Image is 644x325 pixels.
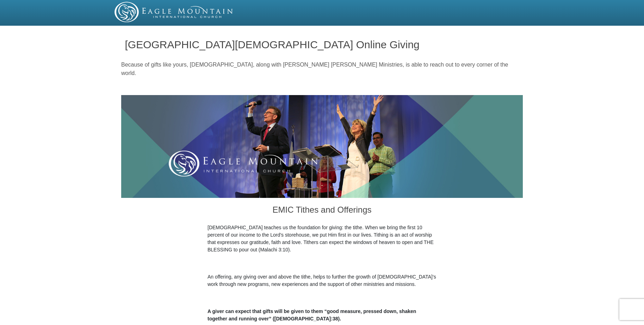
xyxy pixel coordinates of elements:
b: A giver can expect that gifts will be given to them “good measure, pressed down, shaken together ... [208,308,416,321]
p: [DEMOGRAPHIC_DATA] teaches us the foundation for giving: the tithe. When we bring the first 10 pe... [208,224,436,254]
h1: [GEOGRAPHIC_DATA][DEMOGRAPHIC_DATA] Online Giving [125,39,519,50]
img: EMIC [114,2,234,22]
p: An offering, any giving over and above the tithe, helps to further the growth of [DEMOGRAPHIC_DAT... [208,273,436,288]
h3: EMIC Tithes and Offerings [208,198,436,224]
p: Because of gifts like yours, [DEMOGRAPHIC_DATA], along with [PERSON_NAME] [PERSON_NAME] Ministrie... [121,61,523,77]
